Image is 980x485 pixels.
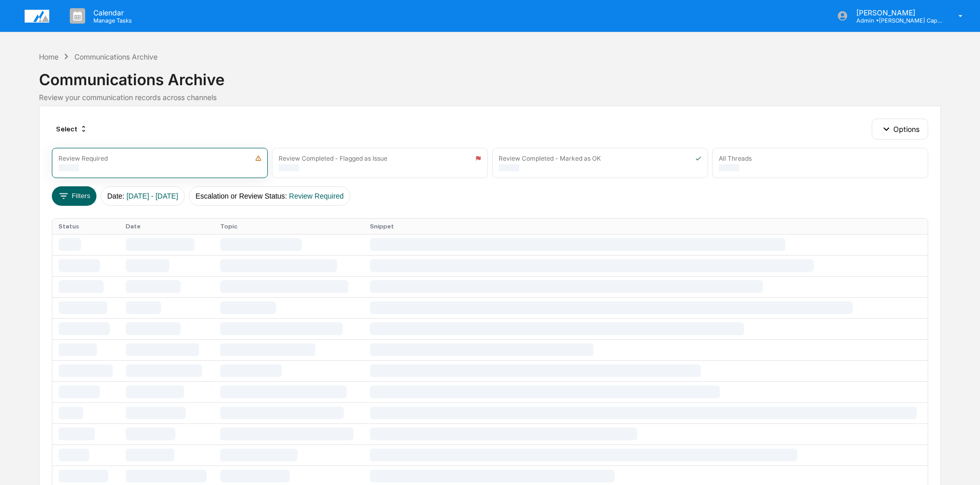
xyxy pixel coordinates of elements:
[85,17,137,24] p: Manage Tasks
[74,52,158,61] div: Communications Archive
[289,192,344,200] span: Review Required
[39,93,940,102] div: Review your communication records across channels
[120,219,214,234] th: Date
[39,52,58,61] div: Home
[214,219,364,234] th: Topic
[848,8,944,17] p: [PERSON_NAME]
[872,119,928,139] button: Options
[126,192,178,200] span: [DATE] - [DATE]
[499,154,601,162] div: Review Completed - Marked as OK
[719,154,752,162] div: All Threads
[25,10,49,23] img: logo
[39,62,940,89] div: Communications Archive
[475,155,481,162] img: icon
[364,219,928,234] th: Snippet
[101,186,185,206] button: Date:[DATE] - [DATE]
[52,186,96,206] button: Filters
[58,154,108,162] div: Review Required
[848,17,944,24] p: Admin • [PERSON_NAME] Capital Management
[85,8,137,17] p: Calendar
[52,219,119,234] th: Status
[695,155,701,162] img: icon
[279,154,387,162] div: Review Completed - Flagged as Issue
[255,155,262,162] img: icon
[52,121,92,137] div: Select
[189,186,350,206] button: Escalation or Review Status:Review Required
